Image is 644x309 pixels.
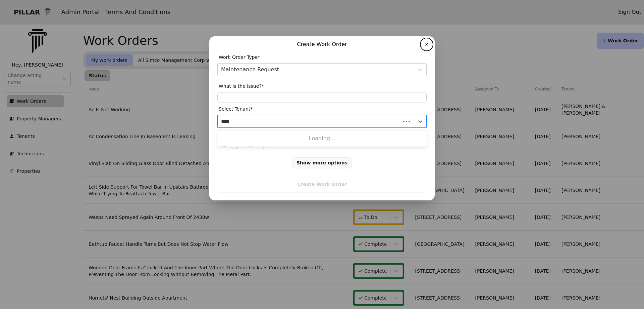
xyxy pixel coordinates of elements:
p: Create Work Order [217,40,427,48]
span: Select Tenant* [219,106,253,112]
span: What is the issue?* [219,83,264,89]
button: ✕ [421,39,432,50]
span: Work Order Type* [219,54,260,61]
div: Loading... [217,132,427,145]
